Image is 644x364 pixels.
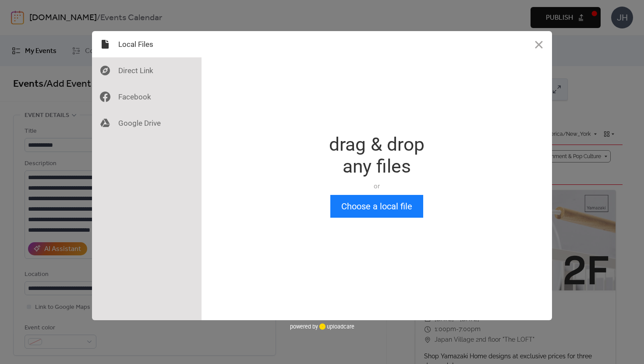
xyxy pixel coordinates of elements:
[92,84,202,110] div: Facebook
[329,182,425,191] div: or
[526,31,552,57] button: Close
[330,195,423,218] button: Choose a local file
[318,323,354,330] a: uploadcare
[92,110,202,136] div: Google Drive
[92,31,202,57] div: Local Files
[329,134,425,177] div: drag & drop any files
[290,320,354,333] div: powered by
[92,57,202,84] div: Direct Link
